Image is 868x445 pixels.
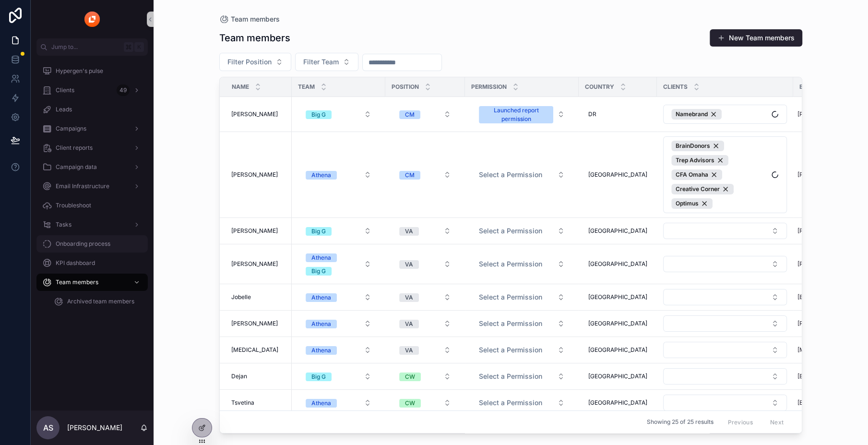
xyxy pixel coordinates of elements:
button: Jump to...K [36,38,148,56]
div: CW [405,399,415,408]
button: Select Button [663,342,787,358]
span: [GEOGRAPHIC_DATA] [588,260,647,268]
a: Troubleshoot [36,197,148,214]
button: Select Button [298,315,379,332]
span: Clients [663,83,688,91]
button: Select Button [392,106,459,123]
button: Unselect BIG_G [306,372,332,381]
div: 49 [117,84,130,96]
a: Team members [36,274,148,291]
span: Showing 25 of 25 results [646,418,713,426]
button: Unselect ATHENA [306,253,337,262]
button: Unselect ATHENA [306,398,337,408]
div: Athena [311,399,331,408]
button: Unselect 117 [671,109,722,120]
span: Creative Corner [676,185,720,193]
button: Select Button [298,289,379,306]
span: Select a Permission [479,372,542,381]
button: Select Button [392,222,459,240]
button: Select Button [392,341,459,359]
div: Big G [311,110,326,119]
button: Select Button [663,105,787,124]
span: Campaign data [56,163,97,171]
span: Select a Permission [479,398,542,408]
img: App logo [84,12,100,27]
button: Unselect 113 [671,169,722,180]
button: Unselect BIG_G [306,226,332,236]
div: CM [405,171,415,180]
span: [GEOGRAPHIC_DATA] [588,227,647,235]
button: Select Button [471,101,572,127]
span: K [135,43,143,51]
span: Team [298,83,315,91]
a: KPI dashboard [36,254,148,272]
span: Country [585,83,614,91]
button: Unselect VA [399,345,419,355]
div: VA [405,260,413,269]
div: Athena [311,253,331,262]
button: Unselect ATHENA [306,345,337,355]
button: Select Button [298,222,379,240]
button: Select Button [298,106,379,123]
button: Select Button [663,136,787,213]
button: Select Button [663,223,787,239]
span: [GEOGRAPHIC_DATA] [588,399,647,407]
div: scrollable content [31,56,154,323]
span: Trep Advisors [676,156,714,164]
button: Unselect BIG_G [306,109,332,119]
span: [GEOGRAPHIC_DATA] [588,320,647,327]
a: Team members [219,14,280,24]
button: Select Button [471,255,572,273]
span: [PERSON_NAME] [231,320,278,327]
span: Jump to... [51,43,120,51]
a: Archived team members [48,293,148,310]
span: Position [392,83,419,91]
div: Big G [311,267,326,276]
button: Select Button [298,341,379,359]
span: Select a Permission [479,345,542,355]
div: Big G [311,227,326,236]
div: Athena [311,171,331,180]
button: Unselect ATHENA [306,292,337,302]
a: Campaigns [36,120,148,137]
button: Unselect 52 [671,198,713,209]
button: Select Button [392,315,459,332]
button: Select Button [663,368,787,385]
span: Campaigns [56,125,86,132]
span: Permission [471,83,507,91]
button: Unselect 121 [671,155,728,166]
div: VA [405,346,413,355]
button: Unselect ATHENA [306,170,337,180]
button: Select Button [471,315,572,332]
button: Select Button [392,166,459,183]
button: Select Button [298,394,379,411]
span: AS [43,422,53,433]
div: Big G [311,373,326,381]
button: Unselect BIG_G [306,266,332,276]
span: Select a Permission [479,292,542,302]
span: Select a Permission [479,226,542,236]
span: Filter Team [303,57,339,67]
span: [GEOGRAPHIC_DATA] [588,346,647,354]
button: Select Button [471,394,572,411]
span: Select a Permission [479,259,542,269]
a: New Team members [710,29,802,47]
span: Leads [56,106,72,113]
button: Select Button [471,341,572,359]
a: Client reports [36,139,148,156]
span: Tsvetina [231,399,254,407]
button: Select Button [663,289,787,305]
button: Unselect VA [399,292,419,302]
button: Select Button [663,256,787,272]
a: Tasks [36,216,148,233]
button: Select Button [392,255,459,273]
a: Campaign data [36,158,148,176]
button: Unselect VA [399,226,419,236]
a: Onboarding process [36,235,148,253]
button: Select Button [471,368,572,385]
div: VA [405,293,413,302]
span: Clients [56,86,74,94]
div: VA [405,320,413,328]
button: Select Button [471,166,572,183]
div: Launched report permission [485,106,547,123]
